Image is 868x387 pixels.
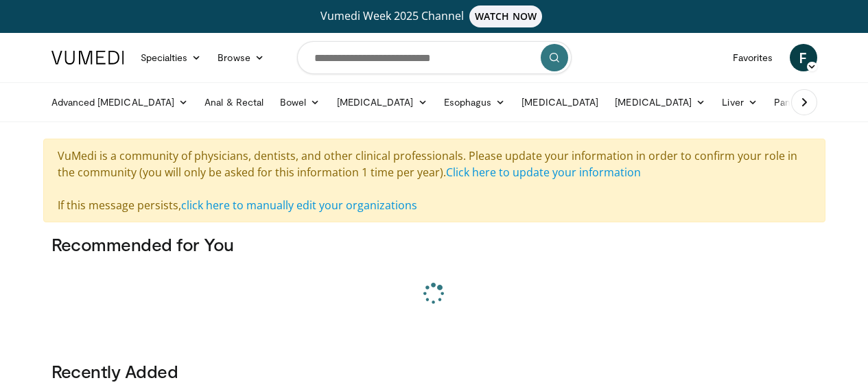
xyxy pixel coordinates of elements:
h3: Recommended for You [51,233,817,255]
a: Specialties [132,44,210,71]
span: WATCH NOW [469,5,542,27]
h3: Recently Added [51,360,817,382]
a: Liver [714,89,765,116]
div: VuMedi is a community of physicians, dentists, and other clinical professionals. Please update yo... [43,139,825,222]
a: Esophagus [436,89,514,116]
a: Browse [209,44,272,71]
a: [MEDICAL_DATA] [329,89,436,116]
a: Vumedi Week 2025 ChannelWATCH NOW [54,5,815,27]
a: Click here to update your information [446,165,641,180]
a: F [790,44,817,71]
a: click here to manually edit your organizations [181,198,417,213]
a: Bowel [272,89,328,116]
a: [MEDICAL_DATA] [513,89,607,116]
a: Advanced [MEDICAL_DATA] [43,89,197,116]
a: [MEDICAL_DATA] [607,89,714,116]
input: Search topics, interventions [297,41,572,74]
a: Anal & Rectal [196,89,272,116]
img: VuMedi Logo [51,51,124,64]
a: Favorites [725,44,782,71]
